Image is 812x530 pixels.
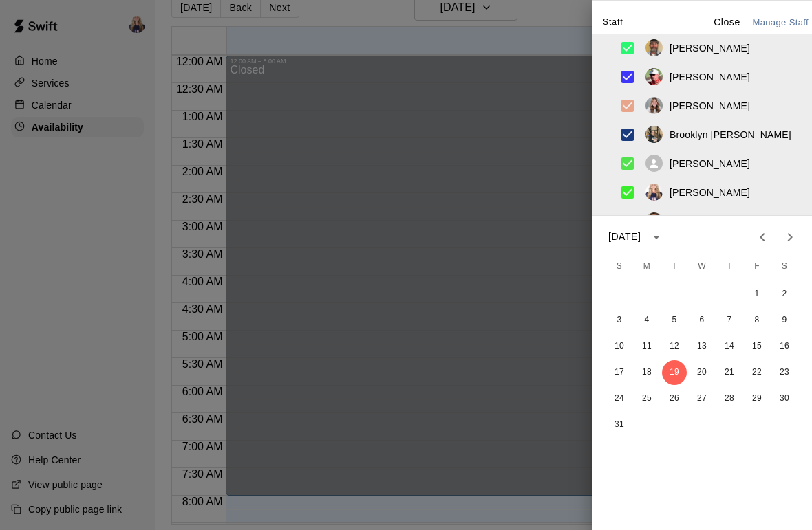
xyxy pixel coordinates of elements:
[745,334,769,359] button: 15
[772,360,797,385] button: 23
[670,70,750,84] p: [PERSON_NAME]
[670,186,750,199] p: [PERSON_NAME]
[645,225,668,249] button: calendar view is open, switch to year view
[645,184,663,201] img: b04dbfba-03bf-4533-bf47-9e1869d1af57%2Ff25be33d-8f46-42a3-9576-ff5ff50717c3_image-1753376257065
[607,334,632,359] button: 10
[607,253,632,280] span: Sunday
[634,386,659,411] button: 25
[592,34,812,215] ul: swift facility view
[745,282,769,307] button: 1
[745,386,769,411] button: 29
[776,223,804,251] button: Next month
[717,253,742,280] span: Thursday
[607,360,632,385] button: 17
[645,97,663,114] img: b04dbfba-03bf-4533-bf47-9e1869d1af57%2Fe607b0b7-0202-44b1-9e51-07866cc31d8c_image-1753297705900
[690,334,714,359] button: 13
[690,253,714,280] span: Wednesday
[662,308,687,333] button: 5
[670,157,750,170] p: [PERSON_NAME]
[705,12,749,32] button: Close
[634,308,659,333] button: 4
[772,253,797,280] span: Saturday
[634,253,659,280] span: Monday
[603,12,623,34] span: Staff
[662,253,687,280] span: Tuesday
[690,360,714,385] button: 20
[670,99,750,113] p: [PERSON_NAME]
[690,308,714,333] button: 6
[607,386,632,411] button: 24
[607,412,632,437] button: 31
[634,360,659,385] button: 18
[690,386,714,411] button: 27
[717,308,742,333] button: 7
[645,126,663,143] img: b04dbfba-03bf-4533-bf47-9e1869d1af57%2Fbc0afd53-e476-4b60-a159-29d62719c18f_image-1753297903413
[749,223,776,251] button: Previous month
[670,214,750,228] p: [PERSON_NAME]
[772,334,797,359] button: 16
[717,334,742,359] button: 14
[645,212,663,230] img: b04dbfba-03bf-4533-bf47-9e1869d1af57%2Fa8c00271-9ef7-446f-ae68-9173473a34ba_image-1753298100642
[745,253,769,280] span: Friday
[670,41,750,55] p: [PERSON_NAME]
[772,282,797,307] button: 2
[772,386,797,411] button: 30
[745,308,769,333] button: 8
[749,12,812,34] button: Manage Staff
[662,386,687,411] button: 26
[634,334,659,359] button: 11
[607,308,632,333] button: 3
[662,334,687,359] button: 12
[772,308,797,333] button: 9
[645,39,663,56] img: b04dbfba-03bf-4533-bf47-9e1869d1af57%2Fc8cbc8cf-2678-4d25-b4d8-56f45fbee574_image-1753376140567
[745,360,769,385] button: 22
[717,386,742,411] button: 28
[662,360,687,385] button: 19
[670,128,791,142] p: Brooklyn [PERSON_NAME]
[717,360,742,385] button: 21
[608,230,641,244] div: [DATE]
[645,68,663,85] img: b04dbfba-03bf-4533-bf47-9e1869d1af57%2F00ffa8b1-0027-44e0-9fd0-ee5e89aaa942_image-1753213530274
[714,15,740,30] p: Close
